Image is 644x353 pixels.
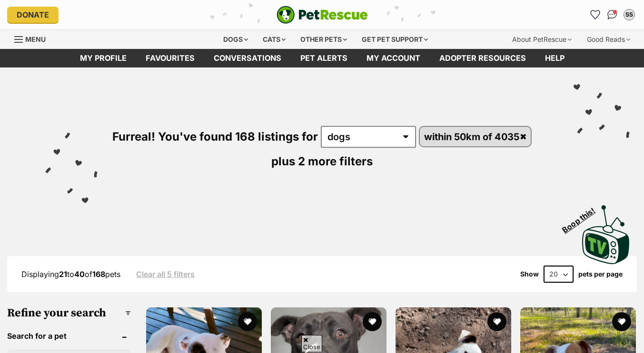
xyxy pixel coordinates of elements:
[217,30,255,49] div: Dogs
[136,49,204,67] a: Favourites
[14,30,52,47] a: Menu
[561,200,604,234] span: Boop this!
[238,312,257,331] button: favourite
[7,306,131,320] h3: Refine your search
[430,49,535,67] a: Adopter resources
[7,7,59,23] a: Donate
[622,7,637,22] button: My account
[92,269,105,279] strong: 168
[575,305,625,334] iframe: Help Scout Beacon - Open
[587,7,603,22] a: Favourites
[21,269,120,279] span: Displaying to of pets
[587,7,637,22] ul: Account quick links
[70,49,136,67] a: My profile
[136,270,195,278] a: Clear all 5 filters
[355,30,435,49] div: Get pet support
[357,49,430,67] a: My account
[520,270,539,278] span: Show
[256,30,292,49] div: Cats
[291,49,357,67] a: Pet alerts
[607,10,617,19] img: chat-41dd97257d64d25036548639549fe6c8038ab92f7586957e7f3b1b290dea8141.svg
[604,7,620,22] a: Conversations
[578,270,623,278] label: pets per page
[271,154,373,168] span: plus 2 more filters
[7,332,131,340] header: Search for a pet
[505,30,578,49] div: About PetRescue
[204,49,291,67] a: conversations
[277,6,368,24] a: PetRescue
[582,197,630,266] a: Boop this!
[25,35,46,43] span: Menu
[582,205,630,264] img: PetRescue TV logo
[487,312,506,331] button: favourite
[535,49,574,67] a: Help
[363,312,382,331] button: favourite
[277,6,368,24] img: logo-e224e6f780fb5917bec1dbf3a21bbac754714ae5b6737aabdf751b685950b380.svg
[420,127,531,146] a: within 50km of 4035
[74,269,85,279] strong: 40
[112,130,318,143] span: Furreal! You've found 168 listings for
[580,30,637,49] div: Good Reads
[624,10,634,19] div: SS
[294,30,354,49] div: Other pets
[59,269,67,279] strong: 21
[301,335,322,352] span: Close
